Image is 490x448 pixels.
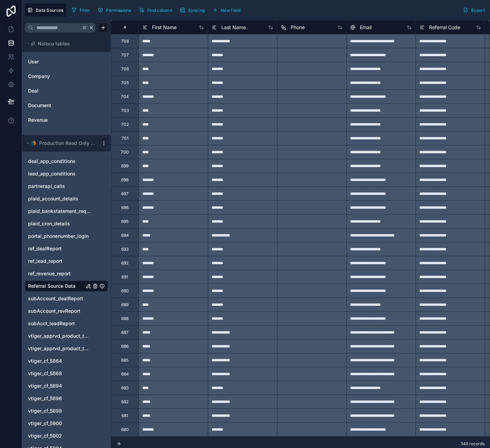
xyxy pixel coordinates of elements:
div: 682 [121,399,128,405]
span: Data Sources [36,8,64,13]
a: Permissions [95,5,136,15]
a: User [28,58,84,65]
a: vtiger_apprvd_product_type_dont_use [28,333,91,339]
div: 703 [121,108,129,113]
span: plaid_account_details [28,195,78,202]
button: Find column [136,5,175,15]
div: 691 [122,274,128,280]
span: Find column [147,8,172,13]
button: Permissions [95,5,133,15]
button: Noloco tables [25,39,104,49]
a: deal_app_conditions [28,158,84,165]
div: subAccount_dealReport [25,293,108,304]
a: ref_dealReport [28,245,84,252]
span: deal_app_conditions [28,158,75,165]
button: Export [461,3,487,17]
span: K [89,25,94,30]
img: MySQL logo [31,140,36,146]
span: User [28,58,39,65]
span: Filter [80,8,90,13]
a: ref_lead_report [28,258,84,265]
div: 680 [121,427,129,432]
span: Permissions [106,8,131,13]
span: Deal [28,87,38,94]
span: Last Name [221,24,246,31]
span: vtiger_cf_5896 [28,395,62,402]
span: Referral Code [429,24,460,31]
a: plaid_cron_details [28,220,91,227]
div: 708 [121,38,129,44]
a: vtiger_cf_5868 [28,370,91,377]
button: Filter [69,5,93,15]
a: ref_revenue_report [28,270,84,277]
span: subAccount_dealReport [28,295,83,302]
a: plaid_account_details [28,195,91,202]
div: ref_dealReport [25,243,108,254]
a: subAcct_leadReport [28,320,84,327]
div: subAccount_revReport [25,305,108,317]
a: Revenue [28,117,84,123]
div: 701 [122,136,128,141]
div: 692 [121,260,128,266]
div: vtiger_cf_5894 [25,380,108,391]
div: deal_app_conditions [25,156,108,167]
div: 704 [121,94,129,100]
span: subAccount_revReport [28,308,80,315]
a: Document [28,102,84,109]
span: Email [360,24,372,31]
span: Referral Source Data [28,283,75,290]
a: Deal [28,87,84,94]
span: Company [28,73,50,80]
div: User [25,56,108,67]
a: vtiger_cf_5902 [28,432,91,439]
span: vtiger_cf_5898 [28,407,62,414]
span: ref_lead_report [28,258,62,265]
a: vtiger_apprvd_product_type_old [28,345,91,352]
span: plaid_cron_details [28,220,70,227]
div: 684 [121,371,129,377]
div: vtiger_apprvd_product_type_dont_use [25,330,108,342]
div: 696 [121,205,128,210]
div: 689 [121,302,128,308]
div: Company [25,71,108,82]
span: Revenue [28,117,48,123]
span: vtiger_cf_5900 [28,420,62,427]
div: vtiger_cf_5864 [25,355,108,367]
div: partnerapi_calls [25,181,108,192]
span: vtiger_cf_5894 [28,382,62,389]
span: First Name [152,24,177,31]
a: portal_phonenumber_login [28,233,91,240]
a: Referral Source Data [28,283,84,290]
a: vtiger_cf_5894 [28,382,91,389]
div: 686 [121,344,128,349]
span: portal_phonenumber_login [28,233,89,240]
div: 706 [121,66,129,72]
div: vtiger_cf_5900 [25,418,108,429]
div: 707 [121,52,129,58]
div: Revenue [25,114,108,126]
span: ref_dealReport [28,245,62,252]
div: 685 [121,357,128,363]
div: vtiger_cf_5868 [25,368,108,379]
div: 695 [121,219,128,224]
span: Syncing [188,8,205,13]
div: 698 [121,177,128,183]
div: plaid_cron_details [25,218,108,229]
a: subAccount_dealReport [28,295,84,302]
span: New field [221,8,240,13]
div: 681 [122,413,128,419]
div: lead_app_conditions [25,168,108,179]
span: vtiger_cf_5868 [28,370,62,377]
a: vtiger_cf_5896 [28,395,91,402]
button: MySQL logoProduction Read Only Node [25,138,98,148]
a: vtiger_cf_5900 [28,420,91,427]
a: lead_app_conditions [28,170,84,177]
div: portal_phonenumber_login [25,231,108,242]
div: 694 [121,233,129,238]
div: 700 [121,149,129,155]
div: plaid_bankstatement_requested [25,206,108,217]
div: 693 [121,247,128,252]
div: vtiger_cf_5898 [25,405,108,416]
span: 346 records [461,441,484,447]
div: ref_lead_report [25,256,108,267]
